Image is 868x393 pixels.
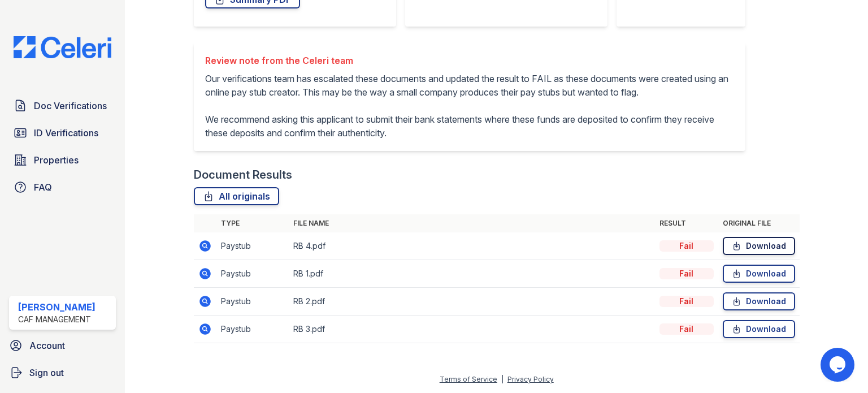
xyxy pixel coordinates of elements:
[205,54,734,67] div: Review note from the Celeri team
[9,176,116,198] a: FAQ
[9,94,116,117] a: Doc Verifications
[216,288,289,316] td: Paystub
[34,99,107,113] span: Doc Verifications
[205,72,734,140] p: Our verifications team has escalated these documents and updated the result to FAIL as these docu...
[659,323,714,335] div: Fail
[289,260,655,288] td: RB 1.pdf
[216,260,289,288] td: Paystub
[216,214,289,232] th: Type
[718,214,800,232] th: Original file
[29,366,64,379] span: Sign out
[9,122,116,144] a: ID Verifications
[655,214,718,232] th: Result
[289,214,655,232] th: File name
[821,348,857,382] iframe: chat widget
[34,180,52,194] span: FAQ
[29,339,65,352] span: Account
[723,292,795,310] a: Download
[507,375,554,383] a: Privacy Policy
[659,296,714,307] div: Fail
[289,316,655,343] td: RB 3.pdf
[501,375,504,383] div: |
[5,361,120,384] a: Sign out
[723,265,795,283] a: Download
[5,36,120,58] img: CE_Logo_Blue-a8612792a0a2168367f1c8372b55b34899dd931a85d93a1a3d3e32e68fde9ad4.png
[216,232,289,260] td: Paystub
[9,149,116,171] a: Properties
[216,316,289,343] td: Paystub
[18,314,96,325] div: CAF Management
[194,187,279,205] a: All originals
[34,126,98,140] span: ID Verifications
[5,334,120,357] a: Account
[440,375,497,383] a: Terms of Service
[194,167,292,183] div: Document Results
[18,300,96,314] div: [PERSON_NAME]
[34,153,79,167] span: Properties
[659,268,714,279] div: Fail
[723,237,795,255] a: Download
[659,240,714,252] div: Fail
[289,232,655,260] td: RB 4.pdf
[289,288,655,316] td: RB 2.pdf
[723,320,795,338] a: Download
